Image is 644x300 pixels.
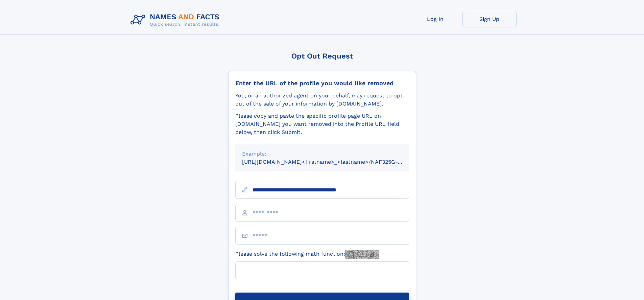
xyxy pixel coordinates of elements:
div: You, or an authorized agent on your behalf, may request to opt-out of the sale of your informatio... [235,92,409,108]
div: Please copy and paste the specific profile page URL on [DOMAIN_NAME] you want removed into the Pr... [235,112,409,136]
label: Please solve the following math function: [235,250,379,259]
a: Log In [408,11,462,27]
div: Opt Out Request [228,52,416,60]
img: Logo Names and Facts [128,11,225,29]
a: Sign Up [462,11,517,27]
div: Enter the URL of the profile you would like removed [235,79,409,87]
small: [URL][DOMAIN_NAME]<firstname>_<lastname>/NAF325G-xxxxxxxx [242,159,422,165]
div: Example: [242,150,402,158]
